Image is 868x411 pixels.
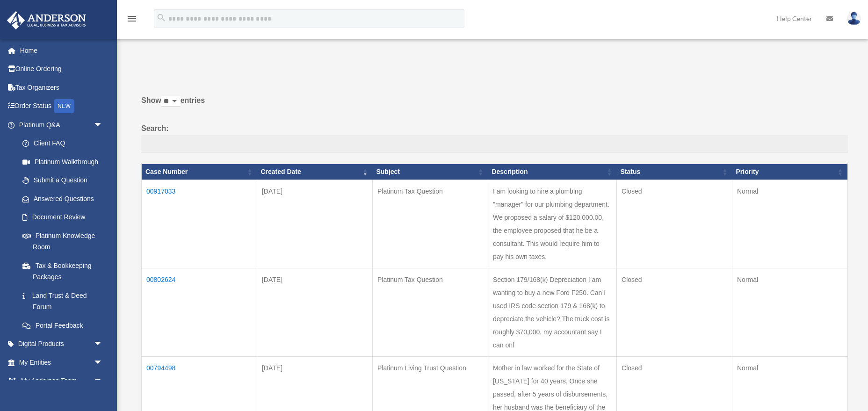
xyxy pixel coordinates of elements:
[7,41,117,60] a: Home
[7,335,117,353] a: Digital Productsarrow_drop_down
[13,189,108,208] a: Answered Questions
[13,256,112,286] a: Tax & Bookkeeping Packages
[257,268,372,357] td: [DATE]
[732,164,848,180] th: Priority: activate to sort column ascending
[141,122,848,153] label: Search:
[13,134,112,153] a: Client FAQ
[94,372,112,391] span: arrow_drop_down
[141,94,848,116] label: Show entries
[488,164,616,180] th: Description: activate to sort column ascending
[13,208,112,227] a: Document Review
[7,353,117,372] a: My Entitiesarrow_drop_down
[156,13,166,23] i: search
[7,115,112,134] a: Platinum Q&Aarrow_drop_down
[488,180,616,268] td: I am looking to hire a plumbing "manager" for our plumbing department. We proposed a salary of $1...
[142,268,257,357] td: 00802624
[4,11,89,29] img: Anderson Advisors Platinum Portal
[13,171,112,190] a: Submit a Question
[7,60,117,79] a: Online Ordering
[732,268,848,357] td: Normal
[126,13,137,24] i: menu
[617,268,732,357] td: Closed
[161,96,181,107] select: Showentries
[142,164,257,180] th: Case Number: activate to sort column ascending
[13,316,112,335] a: Portal Feedback
[257,164,372,180] th: Created Date: activate to sort column ascending
[94,353,112,372] span: arrow_drop_down
[13,286,112,316] a: Land Trust & Deed Forum
[94,115,112,135] span: arrow_drop_down
[732,180,848,268] td: Normal
[141,135,848,153] input: Search:
[257,180,372,268] td: [DATE]
[617,180,732,268] td: Closed
[372,268,488,357] td: Platinum Tax Question
[54,99,74,113] div: NEW
[488,268,616,357] td: Section 179/168(k) Depreciation I am wanting to buy a new Ford F250. Can I used IRS code section ...
[372,180,488,268] td: Platinum Tax Question
[847,12,861,25] img: User Pic
[7,372,117,390] a: My Anderson Teamarrow_drop_down
[7,97,117,116] a: Order StatusNEW
[13,152,112,171] a: Platinum Walkthrough
[142,180,257,268] td: 00917033
[94,335,112,354] span: arrow_drop_down
[372,164,488,180] th: Subject: activate to sort column ascending
[617,164,732,180] th: Status: activate to sort column ascending
[126,16,137,24] a: menu
[13,226,112,256] a: Platinum Knowledge Room
[7,78,117,97] a: Tax Organizers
